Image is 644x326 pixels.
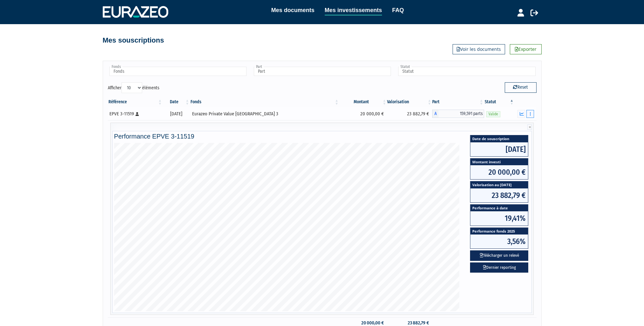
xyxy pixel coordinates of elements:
label: Afficher éléments [108,82,159,93]
th: Référence : activer pour trier la colonne par ordre croissant [108,97,163,107]
img: 1732889491-logotype_eurazeo_blanc_rvb.png [103,6,168,17]
select: Afficheréléments [121,82,142,93]
span: Montant investi [470,159,528,165]
h4: Performance EPVE 3-11519 [114,133,530,140]
h4: Mes souscriptions [103,37,164,44]
div: A - Eurazeo Private Value Europe 3 [432,110,484,118]
span: Performance fonds 2025 [470,228,528,234]
a: Mes documents [271,6,315,15]
i: [Français] Personne physique [135,112,139,116]
th: Part: activer pour trier la colonne par ordre croissant [432,97,484,107]
th: Montant: activer pour trier la colonne par ordre croissant [339,97,387,107]
a: Exporter [510,44,542,54]
span: Valide [486,111,500,117]
div: [DATE] [165,111,188,117]
a: Voir les documents [453,44,505,54]
span: Performance à date [470,205,528,211]
span: [DATE] [470,142,528,156]
th: Date: activer pour trier la colonne par ordre croissant [163,97,190,107]
td: 20 000,00 € [339,107,387,120]
span: 23 882,79 € [470,188,528,202]
th: Statut : activer pour trier la colonne par ordre d&eacute;croissant [484,97,515,107]
span: Valorisation au [DATE] [470,181,528,188]
a: Mes investissements [325,6,382,16]
div: EPVE 3-11519 [109,111,161,117]
a: Dernier reporting [470,262,528,273]
div: Eurazeo Private Value [GEOGRAPHIC_DATA] 3 [192,111,337,117]
button: Télécharger un relevé [470,250,528,261]
span: 19,41% [470,211,528,225]
td: 23 882,79 € [387,107,432,120]
span: 20 000,00 € [470,165,528,179]
th: Valorisation: activer pour trier la colonne par ordre croissant [387,97,432,107]
th: Fonds: activer pour trier la colonne par ordre croissant [190,97,339,107]
span: Date de souscription [470,135,528,142]
button: Reset [505,82,537,92]
span: 3,56% [470,234,528,248]
a: FAQ [392,6,404,15]
span: 159,591 parts [439,110,484,118]
span: A [432,110,439,118]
